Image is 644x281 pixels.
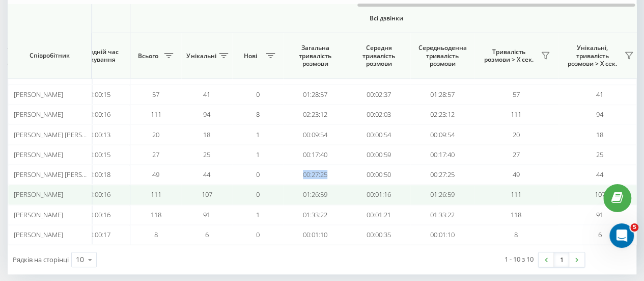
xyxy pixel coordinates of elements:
span: [PERSON_NAME] [PERSON_NAME] [13,130,114,139]
div: 10 [76,254,84,265]
span: 25 [203,150,210,159]
td: 00:00:16 [67,185,130,205]
span: 25 [596,150,603,159]
td: 00:02:03 [347,105,410,124]
td: 00:00:16 [67,105,130,124]
span: 94 [203,110,210,119]
td: 00:00:18 [67,165,130,185]
td: 01:26:59 [283,185,347,205]
td: 00:17:40 [283,145,347,165]
span: 18 [203,130,210,139]
span: [PERSON_NAME] [13,90,63,99]
span: Загальна тривалість розмови [291,44,339,68]
td: 00:00:13 [67,124,130,144]
span: 1 [256,210,260,219]
span: 91 [596,210,603,219]
span: Унікальні, тривалість розмови > Х сек. [563,44,621,68]
td: 00:00:17 [67,225,130,245]
a: 1 [554,252,569,267]
span: Нові [237,52,263,60]
span: 111 [511,110,521,119]
span: 44 [596,170,603,179]
td: 00:00:35 [347,225,410,245]
span: Співробітник [16,52,82,60]
span: Тривалість розмови > Х сек. [479,48,538,64]
span: 6 [205,230,209,239]
div: 1 - 10 з 10 [505,254,534,264]
span: 27 [152,150,159,159]
td: 01:28:57 [410,85,474,105]
span: 49 [152,170,159,179]
iframe: Intercom live chat [609,223,634,248]
span: 27 [513,150,520,159]
span: 18 [596,130,603,139]
td: 00:00:50 [347,165,410,185]
td: 00:00:15 [67,145,130,165]
span: 41 [203,90,210,99]
span: 49 [513,170,520,179]
span: Рядків на сторінці [13,255,69,264]
td: 01:33:22 [283,205,347,225]
span: [PERSON_NAME] [13,150,63,159]
span: 5 [630,223,638,232]
span: 1 [256,150,260,159]
span: 57 [513,90,520,99]
span: 57 [152,90,159,99]
span: Середньоденна тривалість розмови [418,44,466,68]
span: 1 [256,130,260,139]
span: 44 [203,170,210,179]
td: 00:00:54 [347,124,410,144]
td: 00:09:54 [283,124,347,144]
span: 8 [514,230,518,239]
span: 8 [154,230,158,239]
span: [PERSON_NAME] [13,230,63,239]
td: 01:26:59 [410,185,474,205]
td: 00:01:10 [410,225,474,245]
td: 00:01:10 [283,225,347,245]
span: 20 [513,130,520,139]
span: 107 [202,190,212,199]
span: Унікальні [186,52,216,60]
span: [PERSON_NAME] [13,190,63,199]
span: 111 [151,110,161,119]
td: 00:00:59 [347,145,410,165]
td: 00:01:16 [347,185,410,205]
span: Середня тривалість розмови [354,44,403,68]
span: Середній час очікування [74,48,122,64]
span: 41 [596,90,603,99]
td: 02:23:12 [283,105,347,124]
td: 00:27:25 [283,165,347,185]
span: 20 [152,130,159,139]
span: 8 [256,110,260,119]
span: [PERSON_NAME] [13,110,63,119]
span: Всі дзвінки [160,14,611,22]
td: 02:23:12 [410,105,474,124]
span: [PERSON_NAME] [PERSON_NAME] [13,170,114,179]
span: 0 [256,230,260,239]
span: 111 [151,190,161,199]
span: 94 [596,110,603,119]
span: 6 [598,230,602,239]
td: 00:02:37 [347,85,410,105]
td: 01:28:57 [283,85,347,105]
td: 00:00:16 [67,205,130,225]
span: 111 [511,190,521,199]
span: 107 [595,190,605,199]
span: 0 [256,90,260,99]
span: Всього [135,52,161,60]
span: 118 [151,210,161,219]
span: 0 [256,170,260,179]
td: 01:33:22 [410,205,474,225]
span: [PERSON_NAME] [13,210,63,219]
span: 118 [511,210,521,219]
span: 91 [203,210,210,219]
td: 00:01:21 [347,205,410,225]
td: 00:27:25 [410,165,474,185]
td: 00:00:15 [67,85,130,105]
span: 0 [256,190,260,199]
td: 00:17:40 [410,145,474,165]
td: 00:09:54 [410,124,474,144]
